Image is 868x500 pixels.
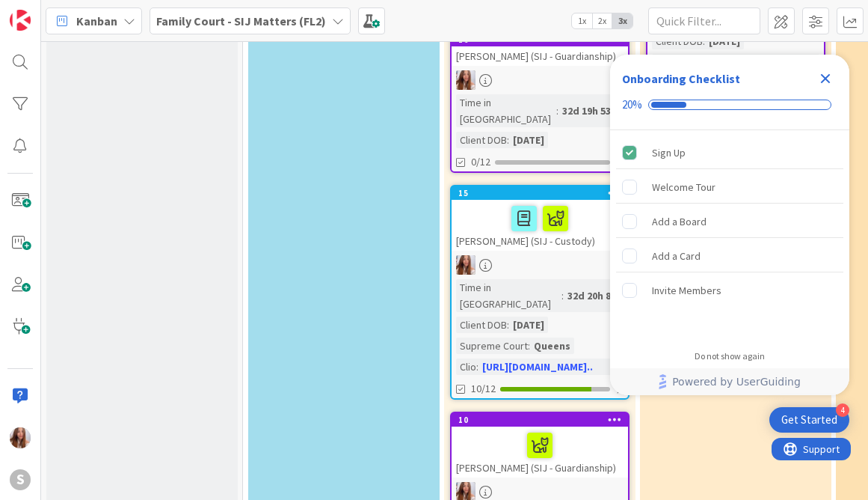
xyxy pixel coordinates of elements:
div: Invite Members [652,281,721,299]
div: Time in [GEOGRAPHIC_DATA] [456,94,556,127]
span: 0/12 [471,154,490,170]
div: Close Checklist [813,67,837,91]
span: 1x [572,13,592,28]
div: [PERSON_NAME] (SIJ - Guardianship) [452,46,628,66]
div: Add a Board is incomplete. [616,205,843,238]
div: [DATE] [509,132,548,148]
div: 15 [452,186,628,200]
div: 15[PERSON_NAME] (SIJ - Custody) [452,186,628,251]
div: Clio [652,54,672,70]
div: Welcome Tour is incomplete. [616,171,843,204]
img: AR [456,70,475,90]
div: Queens [530,338,574,354]
img: Visit kanbanzone.com [10,10,31,31]
span: Support [31,2,68,20]
div: Checklist items [610,130,849,341]
div: 10[PERSON_NAME] (SIJ - Guardianship) [452,413,628,478]
span: : [556,103,558,119]
div: Sign Up [652,144,686,162]
div: Add a Card is incomplete. [616,240,843,272]
div: Supreme Court [456,338,528,354]
span: 10/12 [471,381,496,397]
div: [PERSON_NAME] (SIJ - Guardianship) [452,427,628,478]
div: [PERSON_NAME] (SIJ - Custody) [452,200,628,251]
span: Powered by UserGuiding [672,373,801,391]
div: AR [452,255,628,275]
div: 16[PERSON_NAME] (SIJ - Guardianship) [452,33,628,66]
div: Clio [456,359,476,375]
span: : [672,54,674,70]
div: 4 [836,403,849,417]
div: 32d 19h 53m [558,103,624,119]
b: Family Court - SIJ Matters (FL2) [156,13,326,28]
img: AR [456,255,475,275]
span: : [528,338,530,354]
div: Client DOB [456,317,507,333]
div: Onboarding Checklist [622,70,740,88]
div: Add a Board [652,213,707,231]
input: Quick Filter... [648,7,760,34]
a: [URL][DOMAIN_NAME].. [482,360,593,374]
div: AR [452,70,628,90]
div: Checklist progress: 20% [622,98,837,112]
div: [DATE] [509,317,548,333]
div: Add a Card [652,247,701,265]
div: 10 [458,415,628,425]
div: 20% [622,98,642,112]
div: 32d 20h 8m [564,287,624,304]
div: Footer [610,368,849,395]
div: Open Get Started checklist, remaining modules: 4 [769,407,849,433]
div: Do not show again [695,350,765,362]
img: AR [10,427,31,448]
div: Welcome Tour [652,178,715,196]
div: 15 [458,188,628,198]
span: 2x [592,13,612,28]
div: Time in [GEOGRAPHIC_DATA] [456,279,561,312]
div: Invite Members is incomplete. [616,274,843,307]
div: Sign Up is complete. [616,136,843,169]
span: Kanban [76,12,117,30]
span: : [561,287,564,304]
div: 10 [452,413,628,427]
div: Checklist Container [610,55,849,395]
div: Client DOB [456,132,507,148]
div: Get Started [781,412,837,427]
span: : [507,317,509,333]
div: S [10,469,31,490]
span: 3x [612,13,632,28]
a: Powered by UserGuiding [618,368,842,395]
span: : [476,359,478,375]
span: : [507,132,509,148]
